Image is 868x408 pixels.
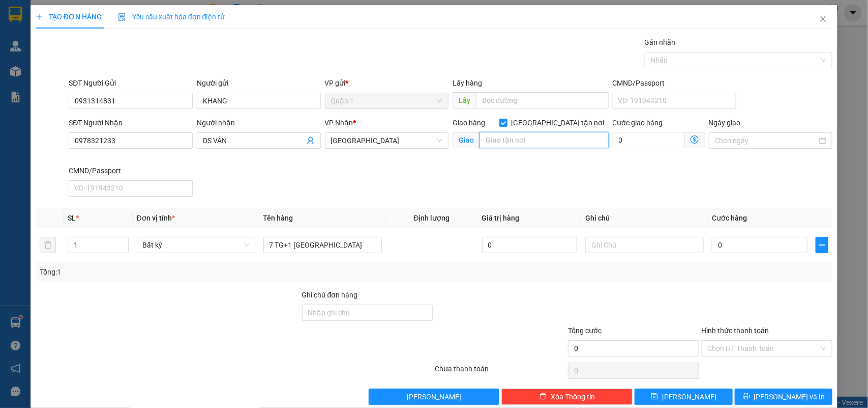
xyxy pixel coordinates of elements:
span: SL [68,214,76,222]
input: 0 [482,237,578,253]
span: user-add [307,137,315,145]
button: delete [40,237,56,253]
div: CMND/Passport [69,165,193,176]
input: Ngày giao [715,135,818,146]
input: Ghi chú đơn hàng [302,305,433,321]
button: plus [816,237,828,253]
span: close [819,15,827,23]
span: dollar-circle [691,135,699,144]
span: Xóa Thông tin [551,391,595,402]
input: Cước giao hàng [613,132,685,148]
span: Lấy hàng [453,79,482,87]
img: logo.jpg [110,13,135,37]
b: [DOMAIN_NAME] [85,39,140,47]
b: Phương Nam Express [13,66,56,131]
label: Gán nhãn [645,38,676,46]
span: Giao hàng [453,119,485,127]
img: icon [118,13,126,21]
input: Ghi Chú [585,237,704,253]
span: save [651,393,658,401]
span: Quận 1 [331,93,443,108]
span: plus [816,241,828,249]
div: Người nhận [197,117,321,128]
span: Giá trị hàng [482,214,520,222]
span: [GEOGRAPHIC_DATA] tận nơi [507,117,609,128]
span: Lấy [453,92,476,108]
b: Gửi khách hàng [63,15,101,63]
span: delete [540,393,547,401]
span: Tên hàng [263,214,293,222]
div: CMND/Passport [613,77,737,89]
button: save[PERSON_NAME] [635,389,732,405]
span: TẠO ĐƠN HÀNG [36,13,102,21]
span: Đơn vị tính [137,214,175,222]
span: [PERSON_NAME] và In [754,391,825,402]
button: deleteXóa Thông tin [501,389,633,405]
div: SĐT Người Nhận [69,117,193,128]
label: Ngày giao [709,119,741,127]
label: Hình thức thanh toán [701,327,769,335]
input: Dọc đường [476,92,609,108]
div: Tổng: 1 [40,266,336,278]
button: printer[PERSON_NAME] và In [735,389,832,405]
button: [PERSON_NAME] [369,389,500,405]
span: printer [743,393,750,401]
span: [PERSON_NAME] [407,391,461,402]
button: Close [809,5,837,34]
span: plus [36,13,43,20]
span: Tổng cước [568,327,602,335]
label: Ghi chú đơn hàng [302,291,358,299]
span: Yêu cầu xuất hóa đơn điện tử [118,13,225,21]
span: Cước hàng [712,214,747,222]
li: (c) 2017 [85,48,140,61]
span: Định lượng [414,214,450,222]
div: VP gửi [325,77,449,89]
span: Bất kỳ [143,237,249,253]
input: VD: Bàn, Ghế [263,237,382,253]
input: Giao tận nơi [480,132,609,148]
label: Cước giao hàng [613,119,663,127]
div: Chưa thanh toán [434,363,567,381]
span: VP Nhận [325,119,353,127]
span: Giao [453,132,480,148]
div: SĐT Người Gửi [69,77,193,89]
div: Người gửi [197,77,321,89]
th: Ghi chú [581,208,708,228]
span: [PERSON_NAME] [662,391,716,402]
span: Ninh Hòa [331,133,443,148]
